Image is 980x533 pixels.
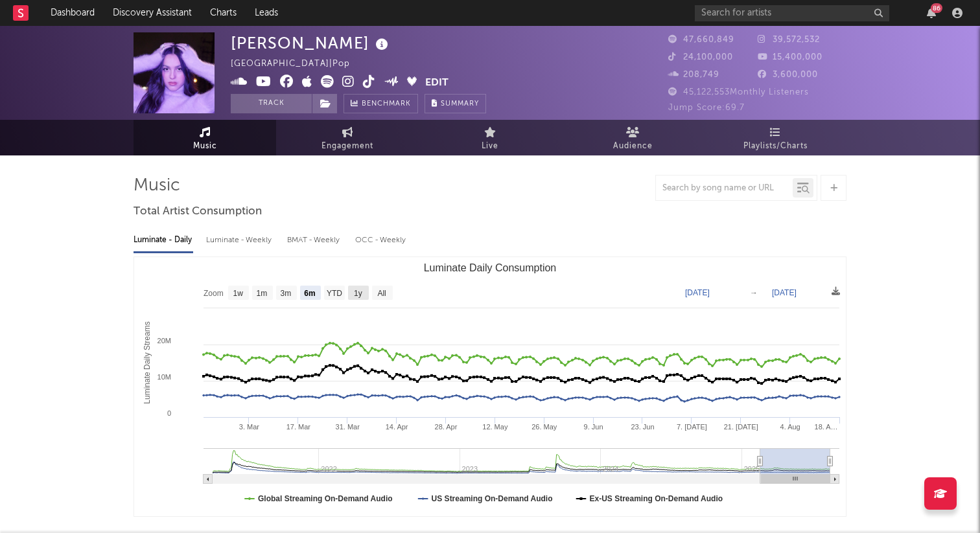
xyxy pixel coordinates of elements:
[631,423,654,431] text: 23. Jun
[758,71,818,79] span: 3,600,000
[287,229,342,251] div: BMAT - Weekly
[668,104,745,112] span: Jump Score: 69.7
[143,321,152,403] text: Luminate Daily Streams
[432,494,553,503] text: US Streaming On-Demand Audio
[257,289,268,298] text: 1m
[931,3,942,13] div: 86
[134,120,276,155] a: Music
[815,423,838,431] text: 18. A…
[233,289,244,298] text: 1w
[231,94,312,113] button: Track
[750,288,758,297] text: →
[584,423,603,431] text: 9. Jun
[531,423,557,431] text: 26. May
[425,94,486,113] button: Summary
[668,53,733,62] span: 24,100,000
[167,409,171,417] text: 0
[656,183,793,194] input: Search by song name or URL
[386,423,408,431] text: 14. Apr
[231,56,365,72] div: [GEOGRAPHIC_DATA] | Pop
[927,8,936,18] button: 86
[304,289,315,298] text: 6m
[613,139,653,154] span: Audience
[157,373,171,381] text: 10M
[561,120,704,155] a: Audience
[327,289,342,298] text: YTD
[677,423,707,431] text: 7. [DATE]
[344,94,418,113] a: Benchmark
[668,36,734,44] span: 47,660,849
[239,423,260,431] text: 3. Mar
[590,494,723,503] text: Ex-US Streaming On-Demand Audio
[204,289,224,298] text: Zoom
[354,289,362,298] text: 1y
[134,229,193,251] div: Luminate - Daily
[724,423,758,431] text: 21. [DATE]
[206,229,274,251] div: Luminate - Weekly
[482,139,498,154] span: Live
[276,120,419,155] a: Engagement
[336,423,360,431] text: 31. Mar
[377,289,386,298] text: All
[362,96,411,112] span: Benchmark
[425,75,449,91] button: Edit
[419,120,561,155] a: Live
[668,88,809,96] span: 45,122,553 Monthly Listeners
[424,262,557,273] text: Luminate Daily Consumption
[355,229,407,251] div: OCC - Weekly
[482,423,508,431] text: 12. May
[134,257,846,516] svg: Luminate Daily Consumption
[743,139,808,154] span: Playlists/Charts
[286,423,311,431] text: 17. Mar
[435,423,458,431] text: 28. Apr
[134,204,262,220] span: Total Artist Consumption
[441,100,479,108] span: Summary
[758,36,820,44] span: 39,572,532
[668,71,719,79] span: 208,749
[258,494,393,503] text: Global Streaming On-Demand Audio
[321,139,373,154] span: Engagement
[695,5,889,21] input: Search for artists
[685,288,710,297] text: [DATE]
[193,139,217,154] span: Music
[281,289,292,298] text: 3m
[772,288,797,297] text: [DATE]
[157,337,171,345] text: 20M
[758,53,822,62] span: 15,400,000
[231,32,391,54] div: [PERSON_NAME]
[704,120,846,155] a: Playlists/Charts
[780,423,800,431] text: 4. Aug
